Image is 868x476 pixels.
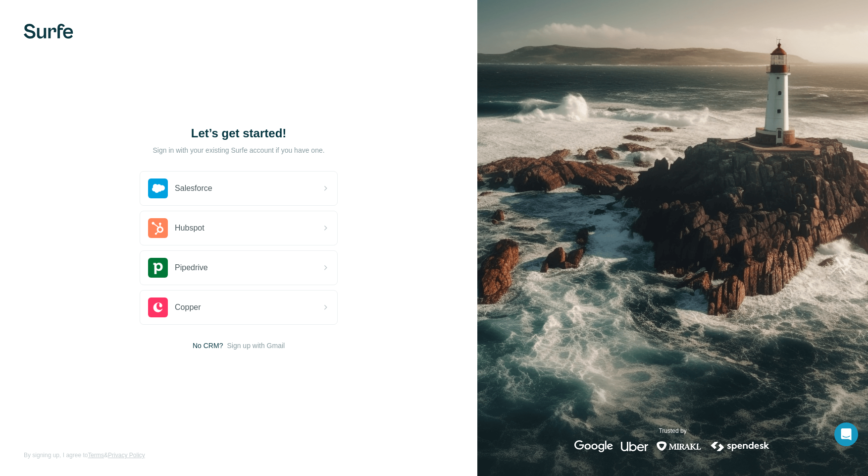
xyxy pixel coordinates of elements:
[148,258,168,278] img: pipedrive's logo
[621,440,648,452] img: uber's logo
[24,451,145,460] span: By signing up, I agree to &
[227,341,285,351] button: Sign up with Gmail
[175,222,204,234] span: Hubspot
[574,440,613,452] img: google's logo
[24,24,73,39] img: Surfe's logo
[148,297,168,317] img: copper's logo
[193,341,223,351] span: No CRM?
[108,452,145,459] a: Privacy Policy
[175,262,208,274] span: Pipedrive
[175,301,201,313] span: Copper
[148,178,168,198] img: salesforce's logo
[656,440,702,452] img: mirakl's logo
[834,422,858,446] div: Open Intercom Messenger
[140,125,338,141] h1: Let’s get started!
[153,145,325,155] p: Sign in with your existing Surfe account if you have one.
[659,426,686,435] p: Trusted by
[710,440,771,452] img: spendesk's logo
[148,218,168,238] img: hubspot's logo
[175,182,212,194] span: Salesforce
[88,452,104,459] a: Terms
